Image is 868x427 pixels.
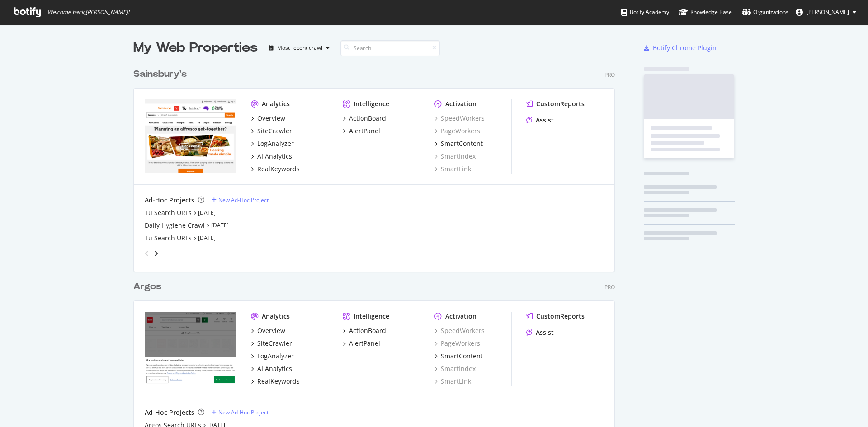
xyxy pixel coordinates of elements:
[212,196,269,204] a: New Ad-Hoc Project
[434,326,485,335] a: SpeedWorkers
[145,312,236,385] img: www.argos.co.uk
[257,352,294,361] div: LogAnalyzer
[198,234,216,242] a: [DATE]
[434,364,476,373] a: SmartIndex
[621,8,669,17] div: Botify Academy
[349,326,386,335] div: ActionBoard
[251,326,285,335] a: Overview
[251,364,292,373] a: AI Analytics
[354,99,389,108] div: Intelligence
[788,5,863,19] button: [PERSON_NAME]
[653,43,717,52] div: Botify Chrome Plugin
[211,221,229,229] a: [DATE]
[133,280,161,293] div: Argos
[434,127,480,136] a: PageWorkers
[145,408,194,417] div: Ad-Hoc Projects
[153,249,159,258] div: angle-right
[277,45,322,51] div: Most recent crawl
[526,99,585,108] a: CustomReports
[343,326,386,335] a: ActionBoard
[536,99,585,108] div: CustomReports
[349,114,386,123] div: ActionBoard
[257,114,285,123] div: Overview
[434,152,476,161] a: SmartIndex
[133,68,187,81] div: Sainsbury's
[441,352,483,361] div: SmartContent
[218,408,269,416] div: New Ad-Hoc Project
[434,352,483,361] a: SmartContent
[251,152,292,161] a: AI Analytics
[145,208,192,217] a: Tu Search URLs
[251,164,300,174] a: RealKeywords
[434,139,483,148] a: SmartContent
[257,377,300,386] div: RealKeywords
[343,114,386,123] a: ActionBoard
[434,164,471,174] a: SmartLink
[257,364,292,373] div: AI Analytics
[133,39,258,57] div: My Web Properties
[445,99,476,108] div: Activation
[262,312,290,321] div: Analytics
[251,352,294,361] a: LogAnalyzer
[262,99,290,108] div: Analytics
[145,234,192,243] a: Tu Search URLs
[133,68,190,81] a: Sainsbury's
[145,99,236,173] img: *.sainsburys.co.uk/
[257,164,300,174] div: RealKeywords
[343,127,380,136] a: AlertPanel
[343,339,380,348] a: AlertPanel
[536,312,585,321] div: CustomReports
[251,127,292,136] a: SiteCrawler
[434,114,485,123] a: SpeedWorkers
[526,328,554,337] a: Assist
[604,71,615,79] div: Pro
[644,43,717,52] a: Botify Chrome Plugin
[218,196,269,204] div: New Ad-Hoc Project
[526,116,554,125] a: Assist
[251,139,294,148] a: LogAnalyzer
[349,339,380,348] div: AlertPanel
[198,209,216,216] a: [DATE]
[257,139,294,148] div: LogAnalyzer
[145,221,205,230] a: Daily Hygiene Crawl
[47,9,129,16] span: Welcome back, [PERSON_NAME] !
[679,8,732,17] div: Knowledge Base
[434,377,471,386] a: SmartLink
[742,8,788,17] div: Organizations
[807,8,849,16] span: Rowan Collins
[133,280,165,293] a: Argos
[257,127,292,136] div: SiteCrawler
[265,41,333,55] button: Most recent crawl
[141,246,153,261] div: angle-left
[354,312,389,321] div: Intelligence
[604,283,615,291] div: Pro
[257,152,292,161] div: AI Analytics
[441,139,483,148] div: SmartContent
[536,116,554,125] div: Assist
[251,377,300,386] a: RealKeywords
[434,339,480,348] a: PageWorkers
[445,312,476,321] div: Activation
[536,328,554,337] div: Assist
[257,326,285,335] div: Overview
[251,114,285,123] a: Overview
[349,127,380,136] div: AlertPanel
[212,408,269,416] a: New Ad-Hoc Project
[251,339,292,348] a: SiteCrawler
[526,312,585,321] a: CustomReports
[257,339,292,348] div: SiteCrawler
[340,40,440,56] input: Search
[145,196,194,205] div: Ad-Hoc Projects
